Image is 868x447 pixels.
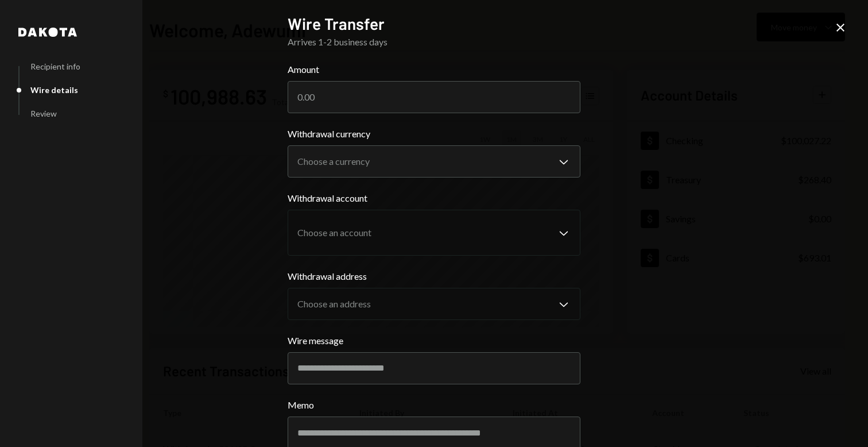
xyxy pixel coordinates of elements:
div: Review [30,109,57,118]
label: Wire message [288,334,580,348]
button: Withdrawal account [288,210,580,256]
div: Arrives 1-2 business days [288,35,580,49]
button: Withdrawal address [288,288,580,320]
label: Withdrawal address [288,269,580,283]
label: Withdrawal currency [288,127,580,141]
label: Amount [288,63,580,76]
div: Recipient info [30,61,80,71]
button: Withdrawal currency [288,145,580,178]
input: 0.00 [288,81,580,113]
label: Withdrawal account [288,191,580,205]
h2: Wire Transfer [288,13,580,35]
div: Wire details [30,85,78,95]
label: Memo [288,398,580,412]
